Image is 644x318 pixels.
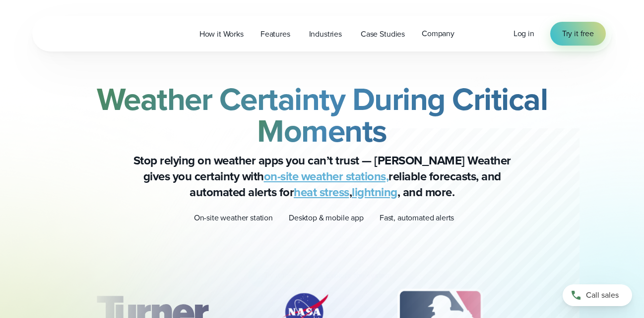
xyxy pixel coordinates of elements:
span: Industries [309,28,342,40]
a: Log in [514,28,534,40]
p: Fast, automated alerts [380,212,454,224]
p: On-site weather station [194,212,273,224]
a: heat stress [294,183,349,201]
a: How it Works [191,24,252,44]
a: Try it free [550,22,606,46]
span: Call sales [586,289,619,301]
p: Stop relying on weather apps you can’t trust — [PERSON_NAME] Weather gives you certainty with rel... [124,153,520,200]
a: lightning [352,183,397,201]
a: on-site weather stations, [264,167,389,185]
strong: Weather Certainty During Critical Moments [97,76,548,154]
a: Case Studies [352,24,413,44]
span: Features [260,28,290,40]
p: Desktop & mobile app [289,212,364,224]
span: Case Studies [361,28,405,40]
span: Try it free [562,28,594,40]
span: How it Works [199,28,244,40]
a: Call sales [563,284,632,306]
span: Company [422,28,454,40]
